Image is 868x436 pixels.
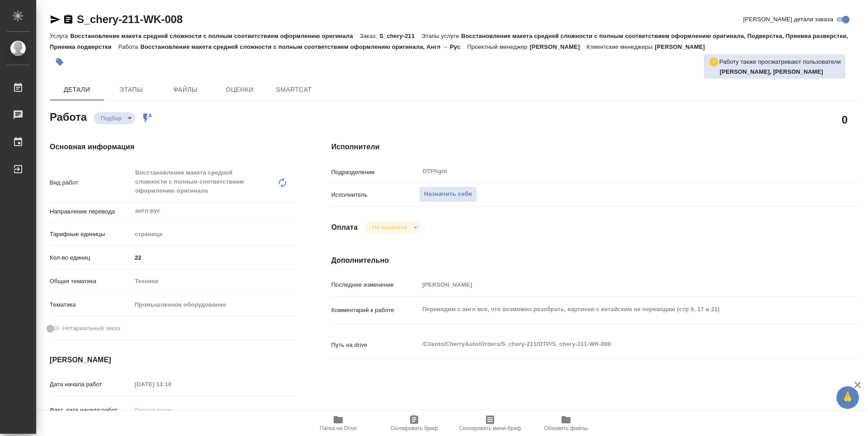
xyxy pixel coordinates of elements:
div: Подбор [94,112,135,124]
p: [PERSON_NAME] [655,43,712,50]
span: Папка на Drive [320,425,357,431]
span: Оценки [218,84,261,95]
p: Кол-во единиц [50,253,132,262]
button: Скопировать ссылку [63,14,74,25]
span: Назначить себя [424,189,472,199]
p: Вид работ [50,178,132,187]
button: Папка на Drive [300,411,376,436]
p: Этапы услуги [421,33,461,39]
button: 🙏 [836,386,859,409]
div: страница [132,227,295,242]
div: Промышленное оборудование [132,297,295,313]
h2: Работа [50,108,87,124]
p: Путь на drive [331,341,419,350]
span: Скопировать бриф [390,425,438,431]
b: [PERSON_NAME], [PERSON_NAME] [720,68,823,75]
p: Работу также просматривают пользователи [719,57,841,66]
span: Скопировать мини-бриф [459,425,521,431]
p: Исполнитель [331,190,419,199]
p: Работа [118,43,141,50]
button: Скопировать мини-бриф [452,411,528,436]
p: Проектный менеджер [467,43,529,50]
button: Назначить себя [419,186,477,202]
p: Факт. дата начала работ [50,406,132,415]
p: Последнее изменение [331,280,419,289]
a: S_chery-211-WK-008 [77,13,183,25]
p: Восстановление макета средней сложности с полным соответствием оформлению оригинала [70,33,359,39]
p: Заборова Александра, Васильева Ольга [720,67,841,76]
h4: Оплата [331,222,358,233]
button: Обновить файлы [528,411,604,436]
h4: Основная информация [50,142,295,152]
p: Тематика [50,300,132,309]
p: Общая тематика [50,277,132,286]
button: Добавить тэг [50,52,70,72]
span: 🙏 [840,388,855,407]
h4: [PERSON_NAME] [50,355,295,365]
h2: 0 [842,112,848,127]
h4: Исполнители [331,142,858,152]
p: Тарифные единицы [50,230,132,239]
p: S_chery-211 [379,33,421,39]
button: Не оплачена [369,223,410,231]
textarea: Переводим с англ все, что возможно разобрать, картинки с китайским не переводим (стр 9, 17 и 21) [419,302,814,317]
p: Заказ: [360,33,379,39]
p: Комментарий к работе [331,306,419,315]
input: Пустое поле [132,378,211,391]
span: Нотариальный заказ [63,324,120,333]
div: Техника [132,274,295,289]
span: [PERSON_NAME] детали заказа [743,15,833,24]
button: Подбор [98,114,124,122]
span: SmartCat [272,84,316,95]
input: Пустое поле [132,403,211,417]
p: Направление перевода [50,207,132,216]
span: Этапы [109,84,153,95]
h4: Дополнительно [331,255,858,266]
textarea: /Clients/CherryAuto/Orders/S_chery-211/DTP/S_chery-211-WK-008 [419,336,814,352]
span: Файлы [164,84,207,95]
input: ✎ Введи что-нибудь [132,251,295,264]
span: Обновить файлы [544,425,588,431]
p: Восстановление макета средней сложности с полным соответствием оформлению оригинала, Англ → Рус [140,43,467,50]
p: Услуга [50,33,70,39]
button: Скопировать ссылку для ЯМессенджера [50,14,61,25]
input: Пустое поле [419,278,814,291]
button: Скопировать бриф [376,411,452,436]
p: Клиентские менеджеры [587,43,655,50]
p: [PERSON_NAME] [530,43,587,50]
p: Подразделение [331,168,419,177]
p: Дата начала работ [50,380,132,389]
span: Детали [55,84,99,95]
div: Подбор [365,221,420,233]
